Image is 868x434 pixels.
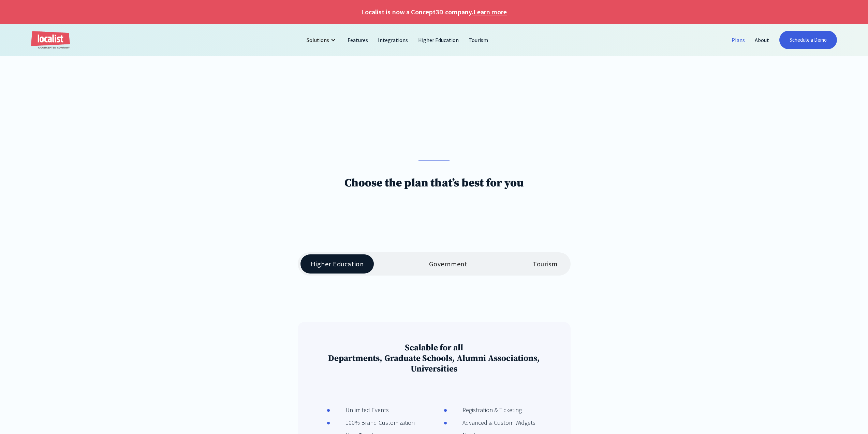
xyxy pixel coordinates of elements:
h1: Choose the plan that’s best for you [344,176,524,190]
a: Tourism [464,32,493,48]
a: Higher Education [413,32,464,48]
div: 100% Brand Customization [330,418,415,427]
div: Solutions [307,36,329,44]
div: Registration & Ticketing [447,405,522,415]
a: Schedule a Demo [779,31,837,49]
div: Tourism [533,260,557,268]
a: Features [343,32,373,48]
div: Government [429,260,467,268]
h3: Scalable for all Departments, Graduate Schools, Alumni Associations, Universities [313,342,555,374]
div: Advanced & Custom Widgets [447,418,535,427]
a: Plans [727,32,750,48]
a: About [750,32,774,48]
div: Higher Education [311,260,364,268]
a: Integrations [373,32,413,48]
div: Unlimited Events [330,405,389,415]
a: Learn more [473,7,507,17]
